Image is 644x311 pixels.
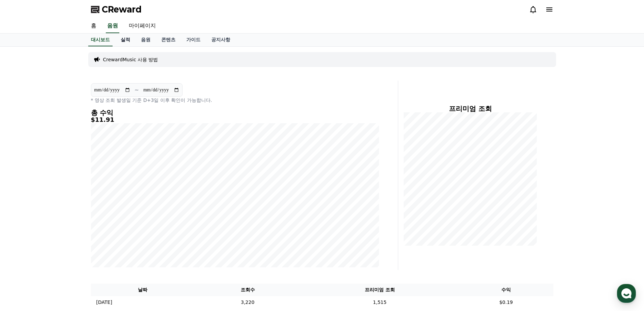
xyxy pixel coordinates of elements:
span: CReward [102,4,142,15]
th: 조회수 [195,284,301,296]
a: 실적 [115,34,136,46]
h4: 프리미엄 조회 [404,105,537,112]
a: CReward [91,4,142,15]
a: 음원 [136,34,156,46]
a: 음원 [106,19,119,33]
td: 3,220 [195,296,301,309]
h5: $11.91 [91,116,379,123]
h4: 총 수익 [91,109,379,116]
td: $0.19 [459,296,553,309]
a: 설정 [87,215,130,231]
a: 마이페이지 [123,19,161,33]
span: 설정 [104,225,113,230]
a: 홈 [2,215,45,231]
a: 콘텐츠 [156,34,181,46]
th: 수익 [459,284,553,296]
p: [DATE] [96,299,112,306]
span: 대화 [62,225,70,230]
span: 홈 [21,225,25,230]
td: 1,515 [301,296,459,309]
a: CrewardMusic 사용 방법 [103,56,158,63]
a: 공지사항 [206,34,236,46]
p: ~ [135,86,139,94]
p: * 영상 조회 발생일 기준 D+3일 이후 확인이 가능합니다. [91,97,379,104]
a: 대화 [45,215,87,231]
th: 프리미엄 조회 [301,284,459,296]
th: 날짜 [91,284,195,296]
a: 홈 [86,19,102,33]
a: 가이드 [181,34,206,46]
a: 대시보드 [88,34,113,46]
